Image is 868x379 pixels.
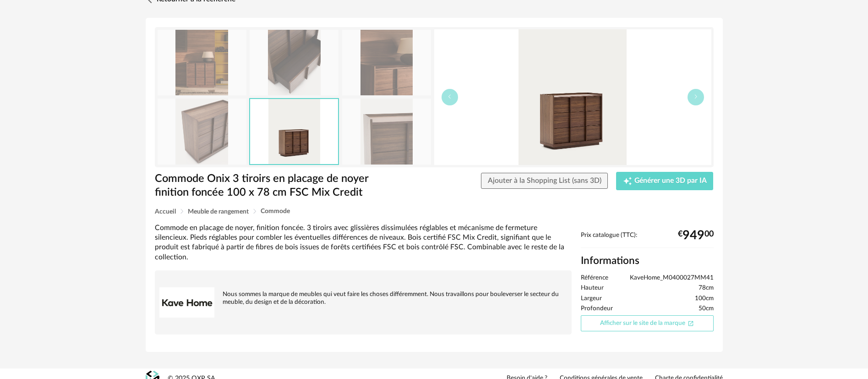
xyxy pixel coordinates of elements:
span: Générer une 3D par IA [634,177,707,185]
img: M0400027MM41_1V02.jpg [434,29,711,165]
button: Creation icon Générer une 3D par IA [616,172,713,190]
img: A000002461_4.jpg [342,30,431,95]
h1: Commode Onix 3 tiroirs en placage de noyer finition foncée 100 x 78 cm FSC Mix Credit [155,172,382,200]
div: Nous sommes la marque de meubles qui veut faire les choses différemment. Nous travaillons pour bo... [159,275,567,306]
img: M0400027MM41_1D02.jpg [158,99,246,164]
span: 78cm [699,284,714,292]
span: Accueil [155,209,176,215]
button: Ajouter à la Shopping List (sans 3D) [481,173,608,189]
span: Hauteur [581,284,604,292]
img: A000002461_3.jpg [158,30,246,95]
span: Référence [581,274,608,282]
span: Ajouter à la Shopping List (sans 3D) [488,177,601,184]
div: Breadcrumb [155,208,714,215]
span: 50cm [699,305,714,313]
span: Creation icon [623,176,632,186]
img: brand logo [159,275,214,330]
div: € 00 [678,232,714,239]
span: Largeur [581,295,602,303]
img: M0400027MM41_1V02.jpg [250,99,338,164]
span: 100cm [695,295,714,303]
span: Commode [261,208,290,214]
span: 949 [682,232,704,239]
div: Prix catalogue (TTC): [581,231,714,248]
div: Commode en placage de noyer, finition foncée. 3 tiroirs avec glissières dissimulées réglables et ... [155,223,572,262]
h2: Informations [581,254,714,268]
span: KaveHome_M0400027MM41 [630,274,714,282]
span: Profondeur [581,305,613,313]
a: Afficher sur le site de la marqueOpen In New icon [581,315,714,331]
img: M0400027MM41_1D01.jpg [250,30,338,95]
span: Meuble de rangement [188,209,249,215]
span: Open In New icon [688,319,694,326]
img: M0400027MM41_1D03.jpg [342,99,431,164]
